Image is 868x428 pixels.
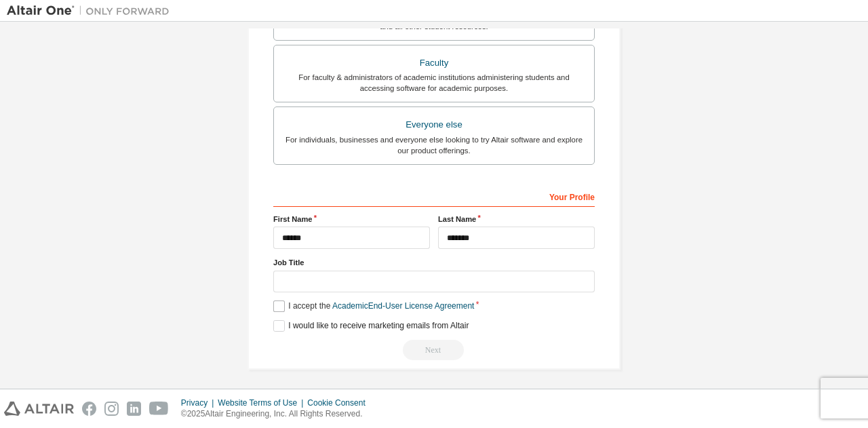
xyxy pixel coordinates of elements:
div: Your Profile [273,185,595,207]
label: Job Title [273,257,595,268]
img: youtube.svg [149,402,169,416]
label: I accept the [273,300,474,312]
label: First Name [273,214,430,225]
div: Read and acccept EULA to continue [273,340,595,360]
div: Website Terms of Use [218,397,307,408]
img: Altair One [7,4,176,18]
div: Faculty [282,54,586,73]
div: Cookie Consent [307,397,373,408]
a: Academic End-User License Agreement [332,301,474,311]
img: altair_logo.svg [4,402,74,416]
p: © 2025 Altair Engineering, Inc. All Rights Reserved. [181,408,374,420]
label: I would like to receive marketing emails from Altair [273,320,469,332]
img: linkedin.svg [127,402,141,416]
img: facebook.svg [82,402,96,416]
div: Privacy [181,397,218,408]
div: For individuals, businesses and everyone else looking to try Altair software and explore our prod... [282,134,586,156]
div: For faculty & administrators of academic institutions administering students and accessing softwa... [282,72,586,94]
div: Everyone else [282,115,586,134]
label: Last Name [438,214,595,225]
img: instagram.svg [104,402,119,416]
